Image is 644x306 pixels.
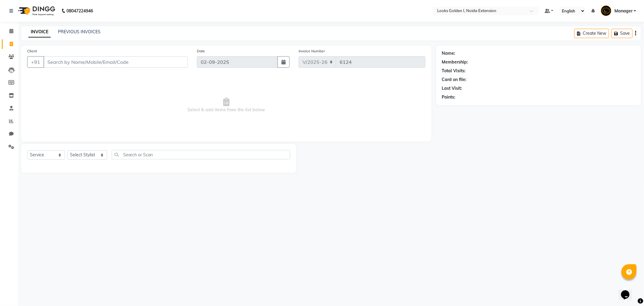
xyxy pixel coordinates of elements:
input: Search or Scan [112,150,290,159]
div: Name: [442,50,456,57]
button: +91 [27,56,44,68]
label: Invoice Number [299,48,325,54]
a: PREVIOUS INVOICES [58,29,101,34]
label: Client [27,48,37,54]
div: Last Visit: [442,85,462,92]
button: Create New [574,29,609,38]
div: Membership: [442,59,468,65]
img: logo [15,2,57,19]
div: Total Visits: [442,68,466,74]
input: Search by Name/Mobile/Email/Code [43,56,188,68]
div: Card on file: [442,76,467,83]
span: Select & add items from the list below [27,75,425,135]
div: Points: [442,94,456,100]
label: Date [197,48,205,54]
iframe: chat widget [619,282,638,300]
button: Save [611,29,633,38]
b: 08047224946 [66,2,93,19]
span: Manager [614,8,633,14]
img: Manager [601,5,611,16]
a: INVOICE [28,27,51,37]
